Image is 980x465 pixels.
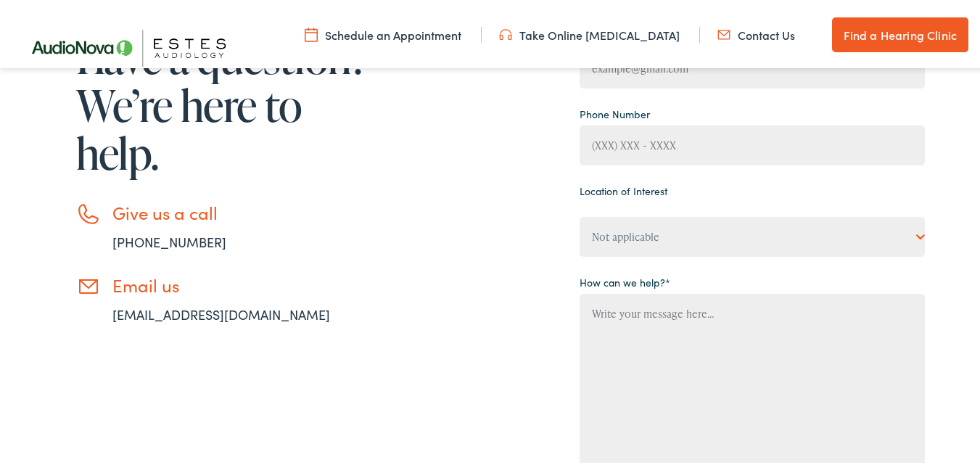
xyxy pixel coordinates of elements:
[832,15,968,49] a: Find a Hearing Clinic
[580,104,650,119] label: Phone Number
[112,199,374,221] h3: Give us a call
[580,123,925,162] input: (XXX) XXX - XXXX
[305,24,461,40] a: Schedule an Appointment
[112,230,226,248] a: [PHONE_NUMBER]
[580,272,670,287] label: How can we help?
[499,24,512,40] img: utility icon
[717,24,730,40] img: utility icon
[580,181,667,196] label: Location of Interest
[112,272,374,293] h3: Email us
[499,24,680,40] a: Take Online [MEDICAL_DATA]
[717,24,795,40] a: Contact Us
[580,46,925,86] input: example@gmail.com
[305,24,318,40] img: utility icon
[112,303,330,321] a: [EMAIL_ADDRESS][DOMAIN_NAME]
